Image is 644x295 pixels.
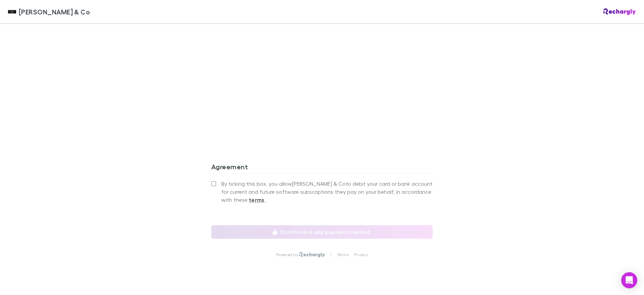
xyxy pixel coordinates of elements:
img: Shaddock & Co's Logo [8,8,16,16]
span: [PERSON_NAME] & Co [19,7,90,17]
a: Privacy [354,252,368,257]
button: Confirm and add payment method [211,225,433,239]
img: Rechargly Logo [299,252,325,257]
strong: terms [249,196,265,203]
p: Powered by [276,252,299,257]
p: | [330,252,331,257]
h3: Agreement [211,163,433,173]
img: Rechargly Logo [603,8,636,15]
a: Terms [337,252,348,257]
span: By ticking this box, you allow [PERSON_NAME] & Co to debit your card or bank account for current ... [221,180,433,204]
div: Open Intercom Messenger [621,272,637,288]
